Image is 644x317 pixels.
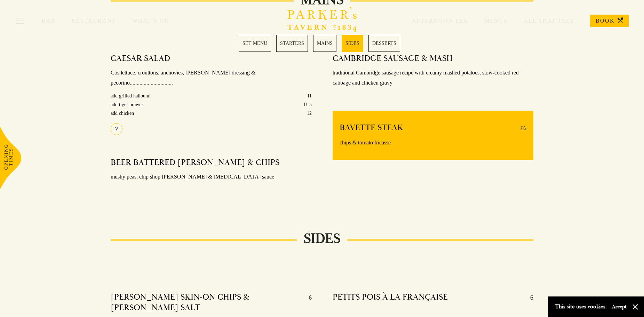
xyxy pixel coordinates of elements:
h4: PETITS POIS À LA FRANÇAISE [333,292,448,303]
p: traditional Cambridge sausage recipe with creamy mashed potatoes, slow-cooked red cabbage and chi... [333,68,533,88]
p: 11.5 [303,100,312,109]
p: add tiger prawns [111,100,143,109]
h4: [PERSON_NAME] SKIN-ON CHIPS & [PERSON_NAME] SALT [111,292,301,313]
button: Accept [612,303,627,310]
p: £6 [513,122,526,134]
p: add chicken [111,109,134,118]
p: Cos lettuce, crouttons, anchovies, [PERSON_NAME] dressing & pecorino............................... [111,68,311,88]
p: 12 [307,109,312,118]
p: mushy peas, chip shop [PERSON_NAME] & [MEDICAL_DATA] sauce [111,172,311,182]
p: 11 [307,92,312,100]
h4: BAVETTE STEAK [340,122,403,134]
p: chips & tomato fricasse [340,138,526,148]
button: Close and accept [632,303,639,310]
a: 4 / 5 [342,35,363,52]
p: add grilled halloumi [111,92,151,100]
a: 2 / 5 [276,35,308,52]
p: 6 [302,292,312,313]
a: 5 / 5 [368,35,400,52]
p: This site uses cookies. [555,302,607,312]
h4: BEER BATTERED [PERSON_NAME] & CHIPS [111,157,279,168]
div: V [111,123,122,135]
p: 6 [523,292,533,303]
a: 3 / 5 [313,35,336,52]
h2: SIDES [297,230,347,247]
a: 1 / 5 [239,35,271,52]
